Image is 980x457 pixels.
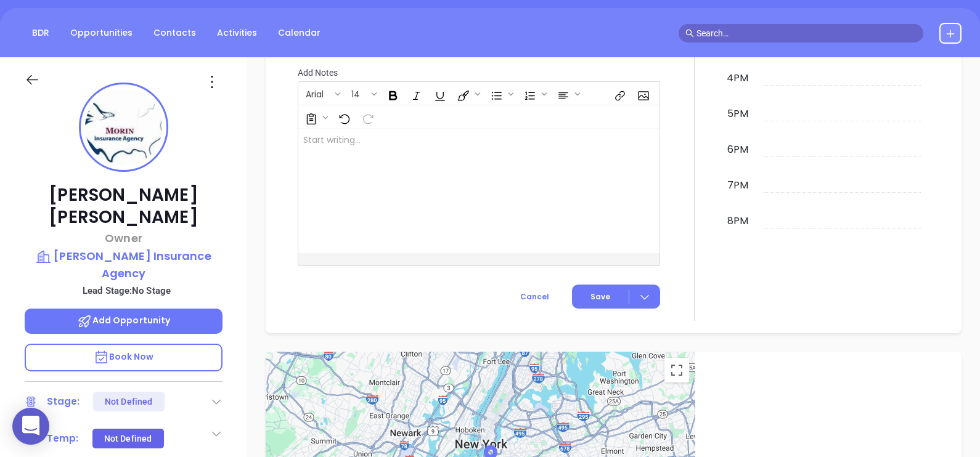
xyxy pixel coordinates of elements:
[298,66,660,79] p: Add Notes
[25,23,57,43] a: BDR
[551,83,583,104] span: Align
[85,89,162,166] img: profile-user
[518,83,550,104] span: Insert Ordered List
[451,83,483,104] span: Fill color or set the text color
[31,283,223,299] p: Lead Stage: No Stage
[63,23,140,43] a: Opportunities
[631,83,653,104] span: Insert Image
[724,71,751,86] div: 4pm
[685,29,694,38] span: search
[47,392,80,411] div: Stage:
[271,23,328,43] a: Calendar
[608,83,630,104] span: Insert link
[520,291,549,302] span: Cancel
[47,429,79,448] div: Temp:
[381,83,403,104] span: Bold
[572,285,660,309] button: Save
[356,107,378,127] span: Redo
[146,23,203,43] a: Contacts
[404,83,427,104] span: Italic
[210,23,264,43] a: Activities
[25,248,223,281] a: [PERSON_NAME] Insurance Agency
[428,83,450,104] span: Underline
[105,392,152,411] div: Not Defined
[300,88,330,97] span: Arial
[77,314,171,326] span: Add Opportunity
[25,230,223,246] p: Owner
[497,285,572,309] button: Cancel
[300,83,333,104] button: Arial
[590,291,610,302] span: Save
[104,429,152,448] div: Not Defined
[345,83,380,104] span: Font size
[484,83,517,104] span: Insert Unordered List
[345,88,366,97] span: 14
[299,107,331,127] span: Surveys
[94,350,154,363] span: Book Now
[725,214,751,228] div: 8pm
[725,107,751,121] div: 5pm
[696,26,917,40] input: Search…
[299,83,343,104] span: Font family
[725,178,751,193] div: 7pm
[664,358,689,382] button: Toggle fullscreen view
[725,142,751,157] div: 6pm
[345,83,369,104] button: 14
[25,184,223,228] p: [PERSON_NAME] [PERSON_NAME]
[332,107,354,127] span: Undo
